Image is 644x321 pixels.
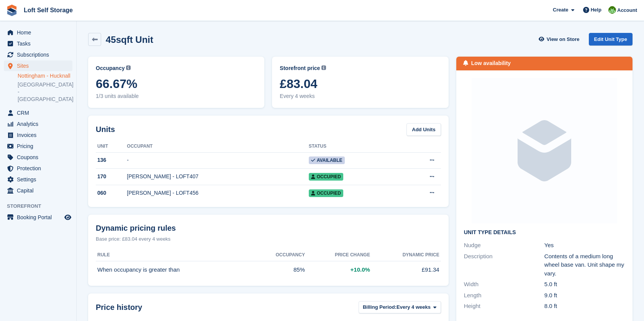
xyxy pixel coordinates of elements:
[464,241,544,250] div: Nudge
[18,72,72,80] a: Nottingham - Hucknall
[544,280,625,289] div: 5.0 ft
[422,266,439,274] span: £91.34
[464,230,625,236] h2: Unit Type details
[4,212,72,223] a: menu
[280,64,320,72] span: Storefront price
[589,33,633,46] a: Edit Unit Type
[96,77,257,91] span: 66.67%
[4,141,72,152] a: menu
[96,124,115,135] h2: Units
[608,6,616,14] img: James Johnson
[96,222,441,234] div: Dynamic pricing rules
[472,78,617,223] img: blank-unit-type-icon-ffbac7b88ba66c5e286b0e438baccc4b9c83835d4c34f86887a83fc20ec27e7b.svg
[127,140,308,153] th: Occupant
[6,5,18,16] img: stora-icon-8386f47178a22dfd0bd8f6a31ec36ba5ce8667c1dd55bd0f319d3a0aa187defe.svg
[4,27,72,38] a: menu
[544,302,625,311] div: 8.0 ft
[17,119,63,129] span: Analytics
[17,174,63,185] span: Settings
[17,49,63,60] span: Subscriptions
[4,108,72,118] a: menu
[4,174,72,185] a: menu
[309,173,343,181] span: Occupied
[127,189,308,197] div: [PERSON_NAME] - LOFT456
[17,152,63,163] span: Coupons
[96,249,251,261] th: Rule
[127,152,308,169] td: -
[18,81,72,103] a: [GEOGRAPHIC_DATA] - [GEOGRAPHIC_DATA]
[17,27,63,38] span: Home
[471,59,511,67] div: Low availability
[280,92,441,100] span: Every 4 weeks
[96,235,441,243] div: Base price: £83.04 every 4 weeks
[4,38,72,49] a: menu
[553,6,568,14] span: Create
[397,303,431,311] span: Every 4 weeks
[4,130,72,140] a: menu
[96,92,257,100] span: 1/3 units available
[544,241,625,250] div: Yes
[17,38,63,49] span: Tasks
[4,163,72,174] a: menu
[464,280,544,289] div: Width
[406,123,441,136] a: Add Units
[309,140,400,153] th: Status
[96,140,127,153] th: Unit
[63,213,72,222] a: Preview store
[17,212,63,223] span: Booking Portal
[17,141,63,152] span: Pricing
[17,108,63,118] span: CRM
[403,251,439,258] span: Dynamic price
[17,130,63,140] span: Invoices
[4,152,72,163] a: menu
[275,251,305,258] span: Occupancy
[96,64,125,72] span: Occupancy
[17,60,63,71] span: Sites
[544,291,625,300] div: 9.0 ft
[544,252,625,278] div: Contents of a medium long wheel base van. Unit shape my vary.
[96,261,251,278] td: When occupancy is greater than
[96,189,127,197] div: 060
[464,291,544,300] div: Length
[617,7,637,14] span: Account
[547,36,580,43] span: View on Store
[363,303,397,311] span: Billing Period:
[280,77,441,91] span: £83.04
[464,302,544,311] div: Height
[464,252,544,278] div: Description
[106,34,153,45] h2: 45sqft Unit
[359,301,441,314] button: Billing Period: Every 4 weeks
[96,173,127,181] div: 170
[17,163,63,174] span: Protection
[321,65,326,70] img: icon-info-grey-7440780725fd019a000dd9b08b2336e03edf1995a4989e88bcd33f0948082b44.svg
[4,60,72,71] a: menu
[126,65,131,70] img: icon-info-grey-7440780725fd019a000dd9b08b2336e03edf1995a4989e88bcd33f0948082b44.svg
[7,202,76,210] span: Storefront
[309,189,343,197] span: Occupied
[96,156,127,164] div: 136
[4,49,72,60] a: menu
[335,251,370,258] span: Price change
[127,173,308,181] div: [PERSON_NAME] - LOFT407
[351,266,370,274] span: +10.0%
[17,185,63,196] span: Capital
[4,185,72,196] a: menu
[293,266,305,274] span: 85%
[4,119,72,129] a: menu
[21,4,76,16] a: Loft Self Storage
[538,33,583,46] a: View on Store
[591,6,601,14] span: Help
[309,156,345,164] span: Available
[96,301,142,313] span: Price history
